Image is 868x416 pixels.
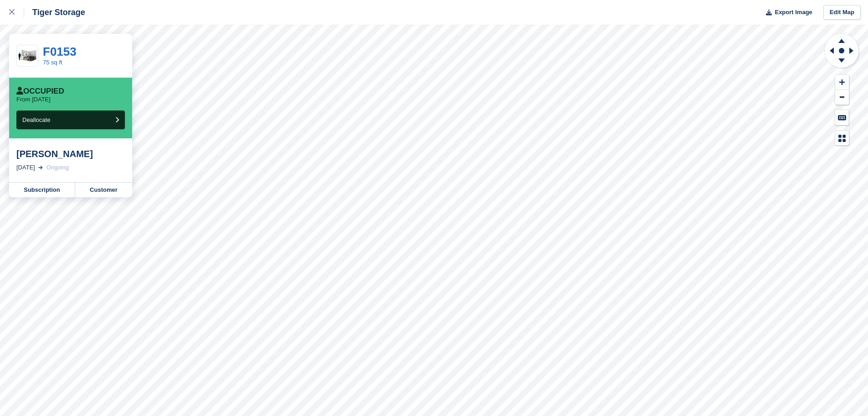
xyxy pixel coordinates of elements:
[835,90,849,105] button: Zoom Out
[760,5,812,20] button: Export Image
[16,96,51,103] p: From [DATE]
[835,75,849,90] button: Zoom In
[16,111,125,129] button: Deallocate
[835,110,849,125] button: Keyboard Shortcuts
[43,59,62,66] a: 75 sq ft
[43,45,77,58] a: F0153
[46,163,69,172] div: Ongoing
[22,116,50,123] span: Deallocate
[24,7,85,18] div: Tiger Storage
[17,48,38,64] img: 75-sqft-unit.jpg
[9,183,75,197] a: Subscription
[16,148,125,159] div: [PERSON_NAME]
[16,87,64,96] div: Occupied
[823,5,861,20] a: Edit Map
[775,8,812,17] span: Export Image
[38,166,43,169] img: arrow-right-light-icn-cde0832a797a2874e46488d9cf13f60e5c3a73dbe684e267c42b8395dfbc2abf.svg
[835,131,849,146] button: Map Legend
[16,163,35,172] div: [DATE]
[75,183,132,197] a: Customer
